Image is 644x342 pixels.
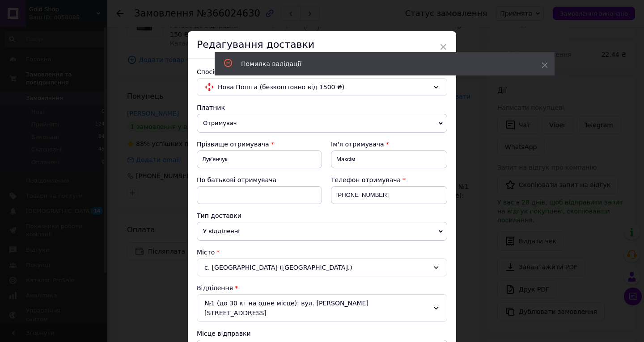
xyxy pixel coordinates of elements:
[218,82,429,92] span: Нова Пошта (безкоштовно від 1500 ₴)
[197,330,251,337] span: Місце відправки
[197,141,269,148] span: Прізвище отримувача
[197,259,447,276] div: с. [GEOGRAPHIC_DATA] ([GEOGRAPHIC_DATA].)
[331,141,384,148] span: Ім'я отримувача
[331,176,401,184] span: Телефон отримувача
[331,186,447,204] input: +380
[197,222,447,241] span: У відділенні
[197,284,447,292] div: Відділення
[188,31,456,58] div: Редагування доставки
[197,67,447,76] div: Спосіб доставки
[197,114,447,133] span: Отримувач
[197,294,447,322] div: №1 (до 30 кг на одне місце): вул. [PERSON_NAME][STREET_ADDRESS]
[197,104,225,111] span: Платник
[197,248,447,257] div: Місто
[197,212,241,219] span: Тип доставки
[241,59,519,68] div: Помилка валідації
[197,176,276,184] span: По батькові отримувача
